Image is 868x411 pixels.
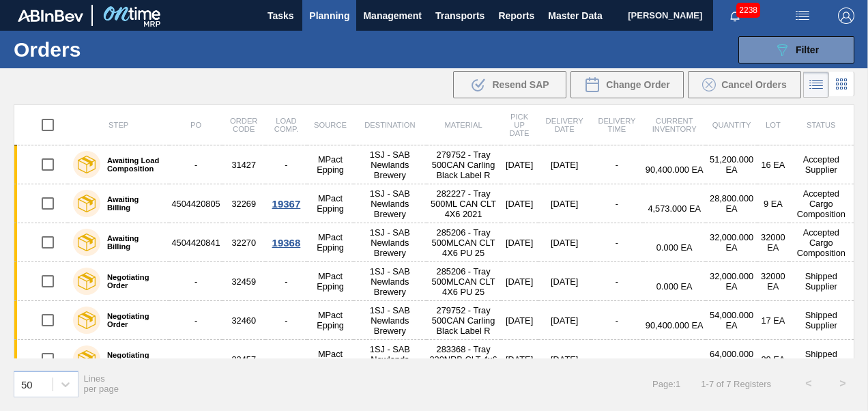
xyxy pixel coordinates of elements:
[445,121,482,129] span: Material
[230,117,257,133] span: Order Code
[309,8,349,24] span: Planning
[222,301,265,340] td: 32460
[426,340,501,379] td: 283368 - Tray 330NRB CLT 4x6 Booster 1 V2
[222,223,265,262] td: 32270
[274,117,298,133] span: Load Comp.
[307,262,353,301] td: MPact Epping
[14,184,854,223] a: Awaiting Billing450442080532269MPact Epping1SJ - SAB Newlands Brewery282227 - Tray 500ML CAN CLT ...
[501,262,538,301] td: [DATE]
[222,184,265,223] td: 32269
[169,184,222,223] td: 4504420805
[307,301,353,340] td: MPact Epping
[501,184,538,223] td: [DATE]
[501,301,538,340] td: [DATE]
[501,223,538,262] td: [DATE]
[222,262,265,301] td: 32459
[265,8,295,24] span: Tasks
[538,301,591,340] td: [DATE]
[267,237,305,249] div: 19368
[548,8,602,24] span: Master Data
[796,44,819,55] span: Filter
[14,145,854,184] a: Awaiting Load Composition-31427-MPact Epping1SJ - SAB Newlands Brewery279752 - Tray 500CAN Carlin...
[591,262,643,301] td: -
[426,262,501,301] td: 285206 - Tray 500MLCAN CLT 4X6 PU 25
[453,71,566,98] div: Resend SAP
[789,301,854,340] td: Shipped Supplier
[652,379,680,389] span: Page : 1
[591,223,643,262] td: -
[766,121,781,129] span: Lot
[265,301,307,340] td: -
[713,6,757,25] button: Notifications
[190,121,201,129] span: PO
[648,203,701,214] span: 4,573.000 EA
[591,184,643,223] td: -
[426,145,501,184] td: 279752 - Tray 500CAN Carling Black Label R
[100,351,164,367] label: Negotiating Order
[736,3,760,18] span: 2238
[353,145,426,184] td: 1SJ - SAB Newlands Brewery
[14,340,854,379] a: Negotiating Order-32457-MPact Epping1SJ - SAB Newlands Brewery283368 - Tray 330NRB CLT 4x6 Booste...
[570,71,684,98] div: Change Order
[267,198,305,210] div: 19367
[826,367,860,401] button: >
[169,301,222,340] td: -
[100,234,164,251] label: Awaiting Billing
[757,301,789,340] td: 17 EA
[829,72,854,98] div: Card Vision
[84,373,119,394] span: Lines per page
[538,340,591,379] td: [DATE]
[501,145,538,184] td: [DATE]
[426,223,501,262] td: 285206 - Tray 500MLCAN CLT 4X6 PU 25
[646,165,704,175] span: 90,400.000 EA
[688,71,801,98] div: Cancel Orders in Bulk
[222,145,265,184] td: 31427
[706,184,757,223] td: 28,800.000 EA
[546,117,583,133] span: Delivery Date
[14,262,854,301] a: Negotiating Order-32459-MPact Epping1SJ - SAB Newlands Brewery285206 - Tray 500MLCAN CLT 4X6 PU 2...
[789,340,854,379] td: Shipped Supplier
[265,145,307,184] td: -
[492,79,549,90] span: Resend SAP
[353,262,426,301] td: 1SJ - SAB Newlands Brewery
[14,301,854,340] a: Negotiating Order-32460-MPact Epping1SJ - SAB Newlands Brewery279752 - Tray 500CAN Carling Black ...
[591,145,643,184] td: -
[363,8,422,24] span: Management
[498,8,534,24] span: Reports
[721,79,787,90] span: Cancel Orders
[501,340,538,379] td: [DATE]
[18,10,83,22] img: TNhmsLtSVTkK8tSr43FrP2fwEKptu5GPRR3wAAAABJRU5ErkJggg==
[307,145,353,184] td: MPact Epping
[701,379,771,389] span: 1 - 7 of 7 Registers
[757,340,789,379] td: 20 EA
[656,281,693,292] span: 0.000 EA
[789,262,854,301] td: Shipped Supplier
[652,117,697,133] span: Current inventory
[688,71,801,98] button: Cancel Orders
[598,117,635,133] span: Delivery Time
[794,8,811,24] img: userActions
[807,121,835,129] span: Status
[169,223,222,262] td: 4504420841
[353,340,426,379] td: 1SJ - SAB Newlands Brewery
[435,8,484,24] span: Transports
[222,340,265,379] td: 32457
[307,340,353,379] td: MPact Epping
[307,184,353,223] td: MPact Epping
[100,195,164,212] label: Awaiting Billing
[169,145,222,184] td: -
[706,301,757,340] td: 54,000.000 EA
[738,36,854,63] button: Filter
[591,301,643,340] td: -
[538,184,591,223] td: [DATE]
[314,121,347,129] span: Source
[426,301,501,340] td: 279752 - Tray 500CAN Carling Black Label R
[14,223,854,262] a: Awaiting Billing450442084132270MPact Epping1SJ - SAB Newlands Brewery285206 - Tray 500MLCAN CLT 4...
[789,145,854,184] td: Accepted Supplier
[838,8,854,24] img: Logout
[646,320,704,330] span: 90,400.000 EA
[789,223,854,262] td: Accepted Cargo Composition
[706,145,757,184] td: 51,200.000 EA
